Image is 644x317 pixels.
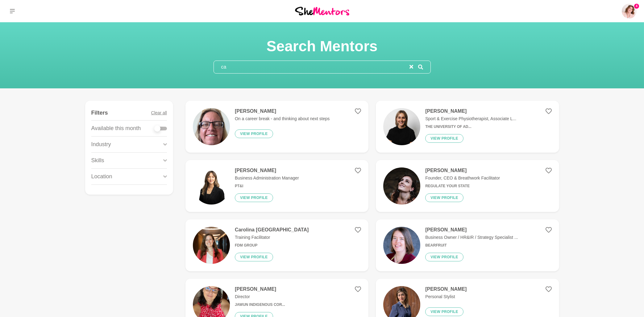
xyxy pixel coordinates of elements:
button: View profile [425,253,463,261]
p: Personal Stylist [425,294,467,300]
a: Carolina [GEOGRAPHIC_DATA]Training FacilitatorFDM GroupView profile [185,219,368,271]
img: 5de3db83b6dae0796d7d92dbe14c905248ab3aa6-1601x2451.jpg [193,108,230,145]
h4: Carolina [GEOGRAPHIC_DATA] [235,227,309,233]
img: She Mentors Logo [295,7,349,15]
input: Search mentors [214,61,409,73]
p: Skills [91,156,104,165]
a: [PERSON_NAME]On a career break - and thinking about next stepsView profile [185,101,368,153]
img: 26f79df997a887ecf4ecf0a0acee5074b1dfb01e-820x820.jpg [193,167,230,205]
a: Amanda Greenman4 [622,4,637,19]
button: View profile [425,307,463,316]
h6: Jawun Indigenous Cor... [235,302,285,307]
a: [PERSON_NAME]Founder, CEO & Breathwork FacilitatorRegulate Your StateView profile [376,160,559,212]
button: View profile [235,193,273,202]
button: View profile [235,253,273,261]
p: Sport & Exercise Physiotherapist, Associate L... [425,116,516,122]
a: [PERSON_NAME]Business Owner / HR&IR / Strategy Specialist ...BearfruitView profile [376,219,559,271]
button: Clear all [151,106,167,120]
img: 523c368aa158c4209afe732df04685bb05a795a5-1125x1128.jpg [383,108,420,145]
h6: Regulate Your State [425,184,500,188]
button: View profile [425,134,463,143]
p: Industry [91,140,111,149]
p: Training Facilitator [235,234,309,241]
a: [PERSON_NAME]Sport & Exercise Physiotherapist, Associate L...The University of Ad...View profile [376,101,559,153]
button: View profile [235,129,273,138]
p: Founder, CEO & Breathwork Facilitator [425,175,500,181]
p: Business Administration Manager [235,175,299,181]
h4: [PERSON_NAME] [235,286,285,292]
h6: PT&I [235,184,299,188]
h1: Search Mentors [214,37,431,56]
img: Amanda Greenman [622,4,637,19]
h4: [PERSON_NAME] [425,227,518,233]
p: Director [235,294,285,300]
p: Business Owner / HR&IR / Strategy Specialist ... [425,234,518,241]
img: 8185ea49deb297eade9a2e5250249276829a47cd-920x897.jpg [383,167,420,205]
h4: [PERSON_NAME] [425,167,500,174]
p: Location [91,172,112,181]
h4: [PERSON_NAME] [425,108,516,114]
img: dd163058a1fda4f3270fd1e9d5460f5030d2ec92-3022x3600.jpg [383,227,420,264]
img: 008ea0b65436c31bb20f8ca6a3fed3e66daee298-6720x4480.jpg [193,227,230,264]
a: [PERSON_NAME]Business Administration ManagerPT&IView profile [185,160,368,212]
h4: [PERSON_NAME] [425,286,467,292]
h4: [PERSON_NAME] [235,167,299,174]
h4: Filters [91,109,108,116]
h6: The University of Ad... [425,125,516,129]
p: Available this month [91,124,141,133]
span: 4 [634,4,639,9]
button: View profile [425,193,463,202]
h4: [PERSON_NAME] [235,108,330,114]
p: On a career break - and thinking about next steps [235,116,330,122]
h6: FDM Group [235,243,309,248]
h6: Bearfruit [425,243,518,248]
